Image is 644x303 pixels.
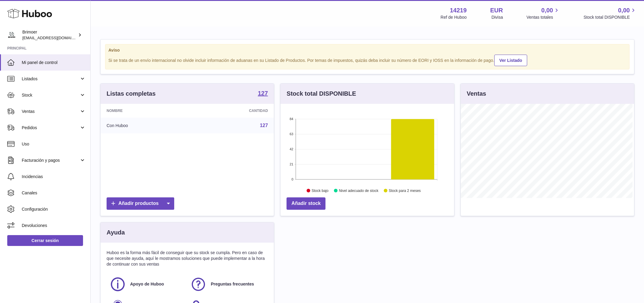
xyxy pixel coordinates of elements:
h3: Ayuda [107,228,125,237]
span: Facturación y pagos [22,158,79,163]
strong: 14219 [450,6,467,14]
div: Si se trata de un envío internacional no olvide incluir información de aduanas en su Listado de P... [108,54,626,66]
a: 127 [258,90,268,97]
span: Devoluciones [22,223,86,228]
span: Incidencias [22,174,86,180]
span: 0,00 [541,6,553,14]
text: 42 [290,147,293,151]
text: Stock para 2 meses [389,189,421,193]
a: 0,00 Ventas totales [527,6,560,20]
span: Ventas [22,109,79,114]
a: 0,00 Stock total DISPONIBLE [584,6,637,20]
th: Nombre [101,104,191,118]
span: Pedidos [22,125,79,131]
a: Apoyo de Huboo [110,276,184,292]
span: [EMAIL_ADDRESS][DOMAIN_NAME] [22,35,89,40]
span: Mi panel de control [22,60,86,65]
span: Stock [22,92,79,98]
a: Añadir productos [107,197,174,210]
h3: Ventas [467,90,486,98]
h3: Stock total DISPONIBLE [287,90,356,98]
p: Huboo es la forma más fácil de conseguir que su stock se cumpla. Pero en caso de que necesite ayu... [107,250,268,267]
a: Ver Listado [494,55,527,66]
img: oroses@renuevo.es [7,30,16,40]
strong: EUR [490,6,503,14]
a: Preguntas frecuentes [190,276,265,292]
strong: 127 [258,90,268,96]
text: 0 [292,177,293,181]
div: Divisa [492,14,503,20]
a: Cerrar sesión [7,235,83,246]
text: Stock bajo [312,189,328,193]
a: Añadir stock [287,197,325,210]
th: Cantidad [191,104,274,118]
span: Preguntas frecuentes [211,281,254,287]
a: 127 [260,123,268,128]
span: Uso [22,141,86,147]
text: 21 [290,162,293,166]
span: Stock total DISPONIBLE [584,14,637,20]
text: Nivel adecuado de stock [339,189,379,193]
span: Apoyo de Huboo [130,281,164,287]
span: Listados [22,76,79,82]
h3: Listas completas [107,90,155,98]
span: 0,00 [618,6,630,14]
text: 63 [290,132,293,136]
span: Canales [22,190,86,196]
div: Brimoer [22,29,77,41]
span: Ventas totales [527,14,560,20]
div: Ref de Huboo [441,14,466,20]
span: Configuración [22,206,86,212]
strong: Aviso [108,47,626,53]
text: 84 [290,117,293,121]
font: Con Huboo [107,123,128,128]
